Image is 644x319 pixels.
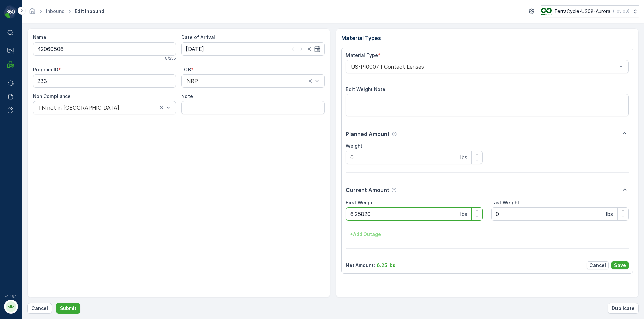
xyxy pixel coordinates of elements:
[377,262,395,269] p: 6.25 lbs
[27,303,52,314] button: Cancel
[181,42,325,56] input: dd/mm/yyyy
[165,56,176,61] p: 8 / 255
[181,34,215,40] label: Date of Arrival
[491,200,519,205] label: Last Weight
[346,262,375,269] p: Net Amount :
[346,229,385,240] button: +Add Outage
[612,305,635,312] p: Duplicate
[589,262,606,269] p: Cancel
[4,5,17,19] img: logo
[608,303,639,314] button: Duplicate
[33,67,58,72] label: Program ID
[29,10,36,16] a: Homepage
[554,8,610,15] p: TerraCycle-US08-Aurora
[6,301,16,312] div: MM
[73,8,106,15] span: Edit Inbound
[541,8,552,15] img: image_ci7OI47.png
[346,143,362,149] label: Weight
[181,67,191,72] label: LOB
[350,231,381,238] p: + Add Outage
[587,261,609,269] button: Cancel
[346,186,389,194] p: Current Amount
[56,303,80,314] button: Submit
[613,9,629,14] p: ( -05:00 )
[391,187,397,193] div: Help Tooltip Icon
[614,262,626,269] p: Save
[31,305,48,312] p: Cancel
[606,210,613,218] p: lbs
[4,294,17,298] span: v 1.48.1
[392,131,397,137] div: Help Tooltip Icon
[46,8,65,14] a: Inbound
[181,93,193,99] label: Note
[60,305,76,312] p: Submit
[346,52,378,58] label: Material Type
[346,86,385,92] label: Edit Weight Note
[33,34,46,40] label: Name
[460,210,467,218] p: lbs
[33,93,71,99] label: Non Compliance
[541,5,639,17] button: TerraCycle-US08-Aurora(-05:00)
[460,153,467,161] p: lbs
[341,34,633,42] p: Material Types
[346,130,390,138] p: Planned Amount
[611,261,629,269] button: Save
[4,300,17,314] button: MM
[346,200,374,205] label: First Weight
